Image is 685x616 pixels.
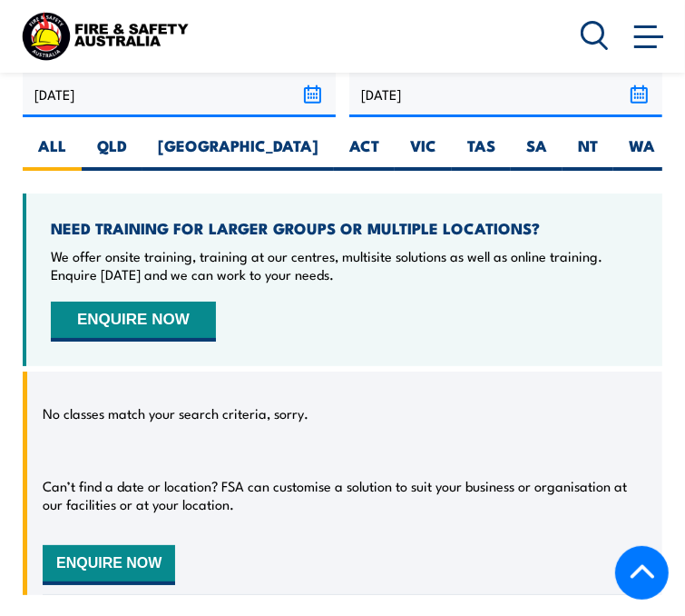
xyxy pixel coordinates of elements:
[563,135,613,171] label: NT
[51,302,216,342] button: ENQUIRE NOW
[23,71,336,117] input: From date
[43,404,308,422] p: No classes match your search criteria, sorry.
[82,135,142,171] label: QLD
[23,135,82,171] label: ALL
[511,135,563,171] label: SA
[349,71,662,117] input: To date
[142,135,334,171] label: [GEOGRAPHIC_DATA]
[51,218,638,238] h4: NEED TRAINING FOR LARGER GROUPS OR MULTIPLE LOCATIONS?
[395,135,452,171] label: VIC
[51,247,638,283] p: We offer onsite training, training at our centres, multisite solutions as well as online training...
[43,477,642,513] p: Can’t find a date or location? FSA can customise a solution to suit your business or organisation...
[452,135,511,171] label: TAS
[43,545,175,585] button: ENQUIRE NOW
[613,135,670,171] label: WA
[334,135,395,171] label: ACT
